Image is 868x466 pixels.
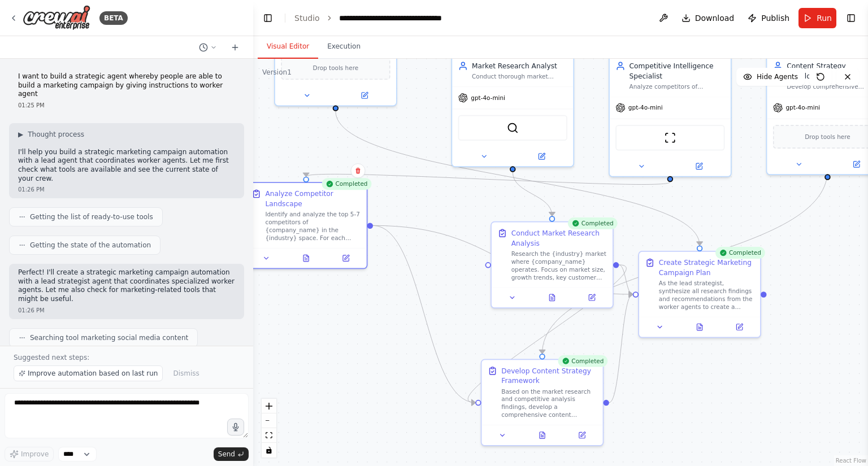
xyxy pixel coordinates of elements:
a: React Flow attribution [836,458,866,464]
div: Competitive Intelligence Specialist [630,61,725,81]
g: Edge from 1cbd5c05-9a9b-4ff1-967b-2acf9338bf80 to db496919-0f9d-4140-b7bd-18c52cb1ef49 [609,289,633,407]
span: gpt-4o-mini [628,104,663,112]
button: Publish [743,8,794,28]
button: View output [679,321,721,333]
span: Getting the list of ready-to-use tools [30,212,153,221]
span: Run [817,12,832,24]
a: Studio [294,14,320,23]
div: Market Research Analyst [472,61,567,71]
button: Click to speak your automation idea [227,419,244,435]
button: Hide Agents [736,68,805,86]
img: Logo [23,5,90,31]
div: As the lead strategist, synthesize all research findings and recommendations from the worker agen... [659,280,754,311]
g: Edge from 1bd9a6f4-ebed-43c9-a11e-3901a01d77a7 to 1cbd5c05-9a9b-4ff1-967b-2acf9338bf80 [373,221,475,408]
div: Market Research AnalystConduct thorough market research for {company_name} in the {industry} sect... [451,54,574,167]
button: Open in side panel [565,429,599,441]
div: React Flow controls [262,399,276,458]
span: Improve automation based on last run [28,369,158,378]
button: Open in side panel [671,160,727,172]
g: Edge from 50305684-44ed-43eb-afac-f14dd9f64972 to 1cbd5c05-9a9b-4ff1-967b-2acf9338bf80 [537,170,832,354]
div: Completed [558,355,607,367]
span: gpt-4o-mini [471,94,505,102]
button: View output [531,291,573,303]
button: Open in side panel [514,150,569,162]
button: toggle interactivity [262,443,276,458]
span: Searching tool marketing social media content [30,333,188,342]
div: 01:25 PM [18,101,235,110]
button: Run [798,8,836,28]
div: Create Strategic Marketing Campaign Plan [659,258,754,277]
g: Edge from 0a9c9053-c13c-4dd3-ae4e-89df4d45cd4e to 1bd9a6f4-ebed-43c9-a11e-3901a01d77a7 [301,167,675,191]
div: Conduct thorough market research for {company_name} in the {industry} sector, analyzing market si... [472,73,567,81]
div: Completed [322,178,371,190]
button: Improve [5,447,54,461]
div: BETA [99,11,128,25]
button: zoom out [262,413,276,428]
div: 01:26 PM [18,306,235,315]
span: Dismiss [173,369,199,378]
div: Analyze competitors of {company_name} in the {industry} sector, identifying their marketing strat... [630,82,725,90]
div: CompletedDevelop Content Strategy FrameworkBased on the market research and competitive analysis ... [481,359,604,446]
button: Open in side panel [722,321,756,333]
p: I'll help you build a strategic marketing campaign automation with a lead agent that coordinates ... [18,148,235,183]
span: Send [218,450,235,459]
button: Start a new chat [226,41,244,54]
div: CompletedConduct Market Research AnalysisResearch the {industry} market where {company_name} oper... [491,221,614,308]
button: View output [285,252,327,264]
button: Switch to previous chat [194,41,222,54]
button: Execution [318,35,370,59]
button: Delete node [350,163,365,178]
span: Download [695,12,735,24]
button: Visual Editor [258,35,318,59]
button: Open in side panel [337,90,392,102]
div: Conduct Market Research Analysis [511,228,607,248]
button: Send [214,447,249,461]
span: Improve [21,450,49,459]
span: Drop tools here [805,132,850,141]
g: Edge from f44e7393-d3b9-46b0-a17e-b709f88a6fed to 1bdc0fef-418e-4aba-ac1b-d79ba09d9fbd [508,172,557,216]
span: Drop tools here [313,63,359,73]
div: Based on the market research and competitive analysis findings, develop a comprehensive content s... [501,387,597,419]
button: Show right sidebar [843,10,859,26]
nav: breadcrumb [294,12,442,24]
div: Research the {industry} market where {company_name} operates. Focus on market size, growth trends... [511,250,607,281]
span: Hide Agents [757,72,798,81]
div: Analyze Competitor Landscape [265,189,361,208]
div: Completed [715,247,765,259]
div: Develop Content Strategy Framework [501,366,597,386]
div: Identify and analyze the top 5-7 competitors of {company_name} in the {industry} space. For each ... [265,211,361,242]
img: ScrapeWebsiteTool [664,132,676,143]
button: Open in side panel [575,291,609,303]
g: Edge from 8f1b34e0-fa39-47b0-81ae-3df3856d64f1 to db496919-0f9d-4140-b7bd-18c52cb1ef49 [331,111,705,246]
div: Version 1 [262,68,292,77]
div: CompletedAnalyze Competitor LandscapeIdentify and analyze the top 5-7 competitors of {company_nam... [245,182,368,269]
span: Thought process [28,130,84,139]
button: Improve automation based on last run [14,365,163,381]
div: Competitive Intelligence SpecialistAnalyze competitors of {company_name} in the {industry} sector... [609,54,732,177]
div: Completed [567,217,617,229]
span: ▶ [18,130,23,139]
span: Publish [761,12,789,24]
p: Suggested next steps: [14,353,240,362]
button: Hide left sidebar [260,10,276,26]
button: View output [522,429,563,441]
g: Edge from 1bd9a6f4-ebed-43c9-a11e-3901a01d77a7 to db496919-0f9d-4140-b7bd-18c52cb1ef49 [373,221,633,299]
span: gpt-4o-mini [785,104,820,112]
button: Download [677,8,739,28]
div: CompletedCreate Strategic Marketing Campaign PlanAs the lead strategist, synthesize all research ... [638,251,761,338]
img: SerperDevTool [507,122,519,134]
button: Dismiss [167,365,205,381]
div: 01:26 PM [18,185,235,194]
button: fit view [262,428,276,443]
p: I want to build a strategic agent whereby people are able to build a marketing campaign by giving... [18,72,235,99]
button: zoom in [262,399,276,413]
button: ▶Thought process [18,130,84,139]
button: Open in side panel [329,252,363,264]
span: Getting the state of the automation [30,241,151,250]
g: Edge from 1bdc0fef-418e-4aba-ac1b-d79ba09d9fbd to db496919-0f9d-4140-b7bd-18c52cb1ef49 [619,260,632,299]
p: Perfect! I'll create a strategic marketing campaign automation with a lead strategist agent that ... [18,268,235,303]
